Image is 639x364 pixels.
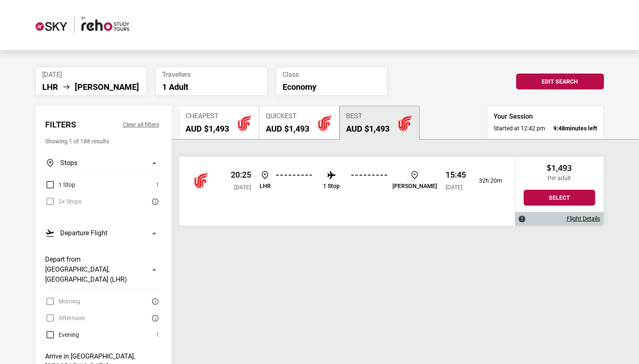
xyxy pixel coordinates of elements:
strong: minutes left [553,124,597,132]
span: Best [346,112,390,120]
p: 1 Adult [162,82,261,92]
span: 1 [156,330,159,340]
span: Cheapest [186,112,229,120]
h3: Depart from [GEOGRAPHIC_DATA], [GEOGRAPHIC_DATA] (LHR) [45,255,144,285]
button: Depart from [GEOGRAPHIC_DATA], [GEOGRAPHIC_DATA] (LHR) [45,249,159,290]
span: Evening [59,330,79,340]
p: Showing 1 of 188 results [45,136,159,146]
h2: AUD $1,493 [266,124,309,134]
img: Qantas [192,172,209,189]
span: [DATE] [446,184,463,191]
button: There are currently no flights matching this search criteria. Try removing some search filters. [149,196,159,206]
span: [DATE] [234,184,251,191]
button: Clear all filters [123,120,159,130]
p: Per adult [524,175,595,182]
h2: AUD $1,493 [346,124,390,134]
button: Stops [45,153,159,173]
button: Departure Flight [45,223,159,243]
label: Evening [45,330,79,340]
h2: AUD $1,493 [186,124,229,134]
h3: Stops [60,158,77,168]
span: Started at 12:42 pm [494,124,545,132]
a: Flight Details [567,215,600,222]
h3: Departure Flight [60,228,107,238]
span: 1 [156,180,159,190]
p: [PERSON_NAME] [392,183,437,190]
h2: Filters [45,120,76,130]
span: 9:48 [553,125,565,132]
span: 1 Stop [59,180,75,190]
span: Class [283,71,381,79]
button: Select [524,190,595,206]
h3: Your Session [494,112,597,121]
button: There are currently no flights matching this search criteria. Try removing some search filters. [149,296,159,306]
p: LHR [260,183,271,190]
button: Edit Search [516,74,604,89]
span: Quickest [266,112,309,120]
li: [PERSON_NAME] [75,82,139,92]
p: 32h 20m [473,177,502,184]
h2: $1,493 [524,163,595,173]
span: [DATE] [42,71,141,79]
label: 1 Stop [45,180,75,190]
p: 15:45 [446,170,466,180]
button: There are currently no flights matching this search criteria. Try removing some search filters. [149,313,159,323]
p: Economy [283,82,381,92]
div: Air China 20:25 [DATE] LHR 1 Stop [PERSON_NAME] 15:45 [DATE] 32h 20m [179,157,515,226]
span: Travellers [162,71,261,79]
div: Flight Details [515,212,603,226]
p: 20:25 [231,170,251,180]
li: LHR [42,82,58,92]
p: 1 Stop [323,183,340,190]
